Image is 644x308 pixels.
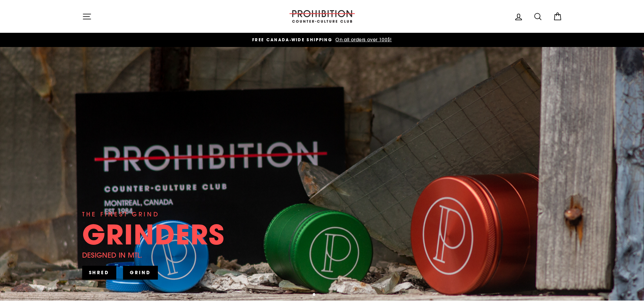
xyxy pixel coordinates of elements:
[82,266,117,279] a: SHRED
[82,221,225,248] div: GRINDERS
[288,10,356,23] img: PROHIBITION COUNTER-CULTURE CLUB
[324,293,328,297] button: 3
[82,210,160,219] div: THE FINEST GRIND
[330,293,333,297] button: 4
[334,37,392,43] span: On all orders over 100$!
[84,36,560,44] a: FREE CANADA-WIDE SHIPPING On all orders over 100$!
[313,293,316,297] button: 1
[252,37,332,43] span: FREE CANADA-WIDE SHIPPING
[123,266,158,279] a: GRIND
[319,293,322,297] button: 2
[82,250,143,261] div: DESIGNED IN MTL.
